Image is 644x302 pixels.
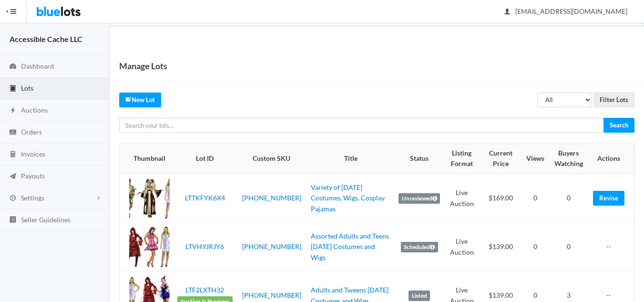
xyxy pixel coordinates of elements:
a: LTF2LXTH32 [185,286,224,294]
ion-icon: list box [8,216,18,225]
th: Thumbnail [120,144,174,174]
span: Seller Guidelines [21,216,71,224]
td: Live Auction [444,223,480,271]
td: $169.00 [480,174,522,223]
span: Dashboard [21,62,54,70]
td: -- [589,223,634,271]
th: Listing Format [444,144,480,174]
ion-icon: flash [8,106,18,115]
ion-icon: cog [8,194,18,203]
span: Lots [21,84,33,92]
th: Current Price [480,144,522,174]
td: 0 [548,174,589,223]
span: Orders [21,128,42,136]
ion-icon: person [502,8,512,17]
td: Live Auction [444,174,480,223]
ion-icon: cash [8,128,18,137]
a: createNew Lot [119,93,161,107]
a: LTVHYJRJY6 [185,242,224,250]
th: Actions [589,144,634,174]
strong: Accessible Cache LLC [10,34,82,43]
ion-icon: clipboard [8,84,18,94]
th: Title [307,144,395,174]
a: Assorted Adults and Teens [DATE] Costumes and Wigs [311,232,389,261]
ion-icon: speedometer [8,62,18,72]
td: $139.00 [480,223,522,271]
input: Filter Lots [593,93,634,107]
span: Payouts [21,172,45,180]
th: Buyers Watching [548,144,589,174]
a: LTTKFYK6X4 [185,194,225,202]
a: [PHONE_NUMBER] [242,194,301,202]
span: Auctions [21,106,48,114]
input: Search your lots... [119,118,604,133]
td: 0 [548,223,589,271]
input: Search [603,118,634,133]
ion-icon: calculator [8,150,18,159]
label: Scheduled [401,242,438,252]
a: [PHONE_NUMBER] [242,291,301,299]
th: Status [395,144,444,174]
th: Views [522,144,548,174]
th: Custom SKU [236,144,307,174]
h1: Manage Lots [119,59,167,73]
th: Lot ID [174,144,236,174]
td: 0 [522,174,548,223]
label: Unreviewed [399,193,440,204]
td: 0 [522,223,548,271]
span: Invoices [21,150,45,158]
a: [PHONE_NUMBER] [242,242,301,250]
a: Revise [593,191,624,206]
label: Listed [409,291,430,301]
ion-icon: paper plane [8,172,18,181]
a: Variety of [DATE] Costumes, Wigs, Cosplay Pajamas [311,183,385,213]
ion-icon: create [125,96,132,102]
span: Settings [21,194,44,202]
span: [EMAIL_ADDRESS][DOMAIN_NAME] [505,7,627,15]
